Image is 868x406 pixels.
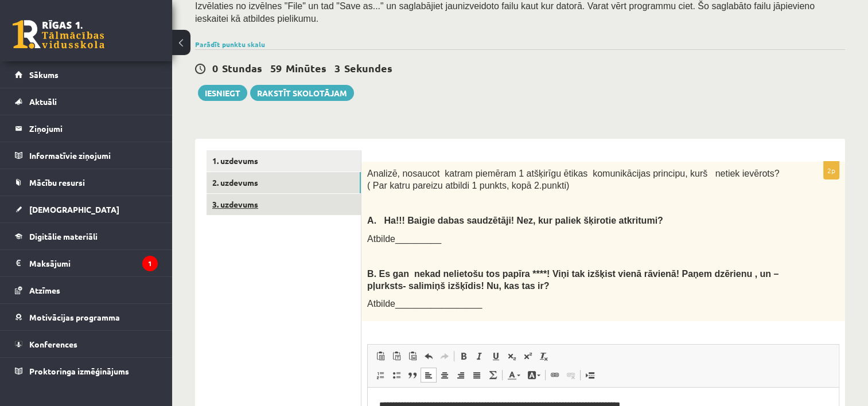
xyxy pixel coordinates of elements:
[15,304,158,330] a: Motivācijas programma
[563,368,579,382] a: Unlink
[207,172,361,193] a: 2. uzdevums
[29,312,120,322] span: Motivācijas programma
[11,11,460,42] body: Rich Text Editor, wiswyg-editor-user-answer-47433849295860
[15,223,158,249] a: Digitālie materiāli
[29,285,60,295] span: Atzīmes
[29,231,98,241] span: Digitālie materiāli
[536,349,552,364] a: Remove Format
[547,368,563,382] a: Link (Ctrl+K)
[29,177,85,188] span: Mācību resursi
[485,368,501,382] a: Math
[488,349,504,364] a: Underline (Ctrl+U)
[195,40,265,49] a: Parādīt punktu skalu
[453,368,469,382] a: Align Right
[222,61,262,75] span: Stundas
[15,331,158,357] a: Konferences
[520,349,536,364] a: Superscript
[15,88,158,115] a: Aktuāli
[367,216,663,225] span: A. Ha!!! Baigie dabas saudzētāji! Nez, kur paliek šķirotie atkritumi?
[344,61,392,75] span: Sekundes
[29,339,77,349] span: Konferences
[469,368,485,382] a: Justify
[372,368,388,382] a: Insert/Remove Numbered List
[388,349,404,364] a: Paste as plain text (Ctrl+Shift+V)
[29,69,59,80] span: Sākums
[29,115,158,142] legend: Ziņojumi
[207,150,361,171] a: 1. uzdevums
[524,368,544,382] a: Background Colour
[421,349,437,364] a: Undo (Ctrl+Z)
[29,204,119,214] span: [DEMOGRAPHIC_DATA]
[404,349,421,364] a: Paste from Word
[472,349,488,364] a: Italic (Ctrl+I)
[367,299,482,309] span: Atbilde_________________
[404,368,421,382] a: Block Quote
[372,349,388,364] a: Paste (Ctrl+V)
[250,85,354,101] a: Rakstīt skolotājam
[15,358,158,384] a: Proktoringa izmēģinājums
[15,196,158,222] a: [DEMOGRAPHIC_DATA]
[456,349,472,364] a: Bold (Ctrl+B)
[823,161,839,179] p: 2p
[286,61,326,75] span: Minūtes
[504,368,524,382] a: Text Colour
[207,194,361,215] a: 3. uzdevums
[334,61,340,75] span: 3
[270,61,282,75] span: 59
[29,366,129,376] span: Proktoringa izmēģinājums
[15,250,158,276] a: Maksājumi1
[582,368,598,382] a: Insert Page Break for Printing
[437,349,453,364] a: Redo (Ctrl+Y)
[198,85,247,101] button: Iesniegt
[13,20,104,49] a: Rīgas 1. Tālmācības vidusskola
[29,142,158,169] legend: Informatīvie ziņojumi
[367,234,441,244] span: Atbilde_________
[388,368,404,382] a: Insert/Remove Bulleted List
[367,269,779,291] b: Es gan nekad nelietošu tos papīra ****! Viņi tak izšķist vienā rāvienā! Paņem dzērienu , un – pļu...
[437,368,453,382] a: Centre
[142,256,158,271] i: 1
[421,368,437,382] a: Align Left
[504,349,520,364] a: Subscript
[367,269,376,279] strong: B.
[15,169,158,196] a: Mācību resursi
[15,115,158,142] a: Ziņojumi
[15,61,158,88] a: Sākums
[15,277,158,303] a: Atzīmes
[29,96,57,107] span: Aktuāli
[367,169,780,190] span: Analizē, nosaucot katram piemēram 1 atšķirīgu ētikas komunikācijas principu, kurš netiek ievērots...
[15,142,158,169] a: Informatīvie ziņojumi
[212,61,218,75] span: 0
[29,250,158,276] legend: Maksājumi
